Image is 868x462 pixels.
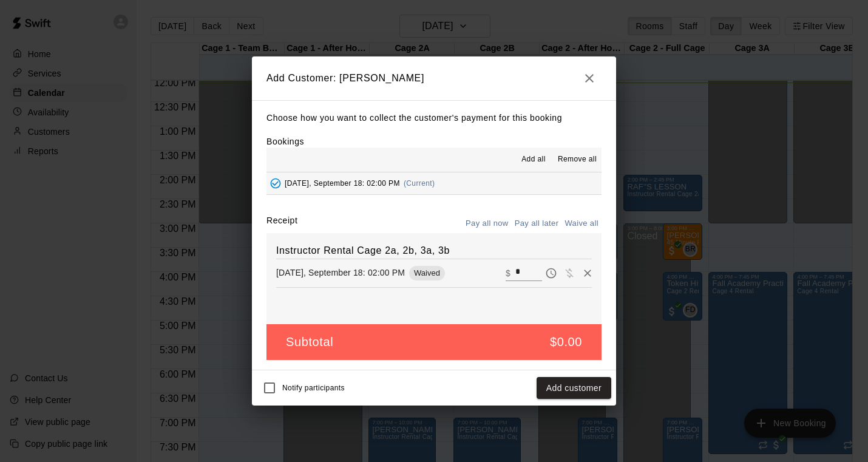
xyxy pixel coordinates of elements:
[550,334,582,350] h5: $0.00
[266,214,297,233] label: Receipt
[276,267,405,279] p: [DATE], September 18: 02:00 PM
[404,179,435,188] span: (Current)
[276,243,592,259] h6: Instructor Rental Cage 2a, 2b, 3a, 3b
[514,150,553,169] button: Add all
[578,264,597,282] button: Remove
[286,334,333,350] h5: Subtotal
[266,110,602,126] p: Choose how you want to collect the customer's payment for this booking
[512,214,562,233] button: Pay all later
[463,214,512,233] button: Pay all now
[506,267,510,279] p: $
[560,267,578,277] span: Waive payment
[252,56,616,100] h2: Add Customer: [PERSON_NAME]
[282,384,345,392] span: Notify participants
[285,179,400,188] span: [DATE], September 18: 02:00 PM
[266,174,285,192] button: Added - Collect Payment
[266,172,602,195] button: Added - Collect Payment[DATE], September 18: 02:00 PM(Current)
[558,154,597,166] span: Remove all
[409,268,445,277] span: Waived
[537,377,611,399] button: Add customer
[553,150,602,169] button: Remove all
[542,267,560,277] span: Pay later
[521,154,546,166] span: Add all
[266,137,304,146] label: Bookings
[561,214,602,233] button: Waive all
